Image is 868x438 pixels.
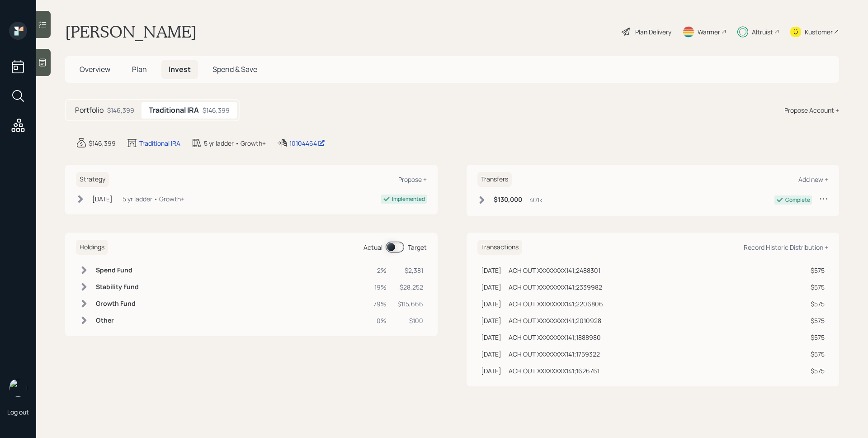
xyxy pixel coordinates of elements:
[811,349,825,359] div: $575
[805,27,833,37] div: Kustomer
[397,316,423,325] div: $100
[529,195,542,205] div: 401k
[635,27,671,37] div: Plan Delivery
[96,300,139,308] h6: Growth Fund
[494,196,522,204] h6: $130,000
[96,283,139,291] h6: Stability Fund
[481,299,501,309] div: [DATE]
[509,282,602,292] div: ACH OUT XXXXXXXX141;2339982
[9,379,27,397] img: james-distasi-headshot.png
[92,194,113,204] div: [DATE]
[509,299,603,309] div: ACH OUT XXXXXXXX141;2206806
[811,333,825,342] div: $575
[784,105,839,115] div: Propose Account +
[373,316,387,325] div: 0%
[373,282,387,292] div: 19%
[80,64,110,74] span: Overview
[363,243,382,252] div: Actual
[481,349,501,359] div: [DATE]
[509,266,600,275] div: ACH OUT XXXXXXXX141;2488301
[89,138,116,148] div: $146,399
[752,27,773,37] div: Altruist
[481,266,501,275] div: [DATE]
[798,175,828,184] div: Add new +
[96,317,139,324] h6: Other
[698,27,720,37] div: Warmer
[744,243,828,252] div: Record Historic Distribution +
[75,106,104,114] h5: Portfolio
[397,299,423,309] div: $115,666
[811,266,825,275] div: $575
[123,194,184,204] div: 5 yr ladder • Growth+
[397,282,423,292] div: $28,252
[212,64,257,74] span: Spend & Save
[204,138,266,148] div: 5 yr ladder • Growth+
[477,172,512,187] h6: Transfers
[169,64,191,74] span: Invest
[203,105,230,115] div: $146,399
[408,243,427,252] div: Target
[149,106,199,114] h5: Traditional IRA
[139,138,180,148] div: Traditional IRA
[811,282,825,292] div: $575
[481,366,501,376] div: [DATE]
[7,408,29,416] div: Log out
[477,240,522,255] h6: Transactions
[811,366,825,376] div: $575
[785,196,810,204] div: Complete
[509,366,599,376] div: ACH OUT XXXXXXXX141;1626761
[811,316,825,325] div: $575
[509,349,600,359] div: ACH OUT XXXXXXXX141;1759322
[96,267,139,274] h6: Spend Fund
[481,316,501,325] div: [DATE]
[392,195,425,203] div: Implemented
[373,266,387,275] div: 2%
[373,299,387,309] div: 79%
[65,22,197,42] h1: [PERSON_NAME]
[811,299,825,309] div: $575
[481,333,501,342] div: [DATE]
[397,266,423,275] div: $2,381
[509,333,601,342] div: ACH OUT XXXXXXXX141;1888980
[107,105,134,115] div: $146,399
[398,175,427,184] div: Propose +
[76,172,109,187] h6: Strategy
[76,240,108,255] h6: Holdings
[289,138,325,148] div: 10104464
[509,316,601,325] div: ACH OUT XXXXXXXX141;2010928
[481,282,501,292] div: [DATE]
[132,64,147,74] span: Plan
